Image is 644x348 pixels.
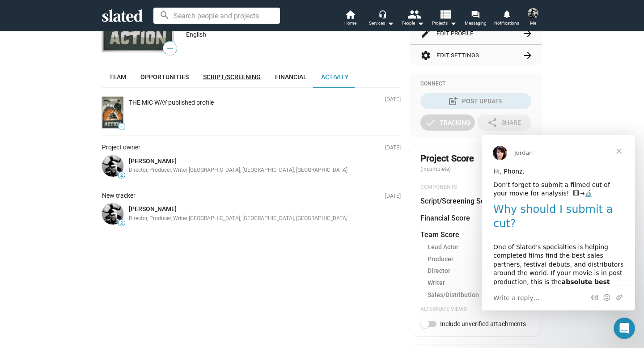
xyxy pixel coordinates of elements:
dt: Team Score [420,230,459,239]
a: Phonz Williams [100,201,125,226]
div: People [402,18,424,29]
mat-icon: forum [471,10,479,18]
div: Tracking [425,115,470,131]
div: Services [369,18,394,29]
button: Tracking [420,115,475,131]
div: Connect [420,81,531,88]
a: Team [102,66,133,88]
iframe: Intercom live chat message [482,135,635,310]
img: Phonz Williams [528,8,538,19]
mat-icon: home [345,9,356,20]
button: People [397,9,428,29]
div: Share [487,115,521,131]
mat-icon: headset_mic [378,10,386,18]
a: [PERSON_NAME] [129,157,177,165]
a: Messaging [460,9,491,29]
dt: Script/Screening Score [420,196,495,206]
span: (incomplete) [420,166,453,172]
mat-icon: notifications [502,9,511,18]
button: Post Update [420,93,531,109]
mat-icon: post_add [448,96,458,106]
div: COMPONENTS [420,184,531,191]
span: Producer [428,255,453,263]
div: THE MIC WAY published profile [129,98,214,107]
div: Project owner [102,143,363,152]
span: Include unverified attachments [440,320,526,327]
span: Messaging [465,18,487,29]
div: Director, Producer, Writer | [GEOGRAPHIC_DATA], [GEOGRAPHIC_DATA], [GEOGRAPHIC_DATA] [129,215,363,222]
button: Edit Profile [420,23,531,44]
a: Opportunities [133,66,196,88]
span: Home [344,18,356,29]
a: Activity [314,66,356,88]
span: Notifications [494,18,519,29]
input: Search people and projects [153,8,280,24]
span: Financial [275,73,307,81]
div: New tracker [102,191,363,200]
a: Notifications [491,9,522,29]
span: Writer [428,279,445,287]
span: English [186,31,206,38]
span: Team [109,73,126,81]
img: Phonz Williams [102,155,123,177]
span: Write a reply… [11,157,58,169]
mat-icon: check [425,117,436,128]
span: Director [428,267,450,275]
mat-icon: arrow_forward [522,50,533,61]
mat-icon: arrow_drop_down [385,18,396,29]
dt: Financial Score [420,213,470,223]
mat-icon: edit [420,28,431,39]
button: Edit Settings [420,45,531,66]
span: Me [530,18,536,29]
p: [DATE] [385,96,401,103]
a: [PERSON_NAME] [129,205,177,212]
div: Post Update [449,93,503,109]
span: Script/Screening [203,73,261,81]
div: Alternate Views [420,306,531,313]
img: Phonz Williams [102,203,123,225]
mat-icon: view_list [439,8,452,21]
p: [DATE] [385,144,401,152]
mat-icon: people [407,8,420,21]
mat-icon: share [487,117,498,128]
a: Script/Screening [196,66,268,88]
mat-icon: arrow_drop_down [448,18,458,29]
span: Activity [321,73,349,81]
a: Home [335,9,366,29]
span: 2 [119,221,125,226]
mat-icon: arrow_forward [522,28,533,39]
span: Projects [432,18,457,29]
span: Lead Actor [428,243,458,251]
mat-icon: settings [420,50,431,61]
button: Phonz WilliamsMe [522,6,544,30]
iframe: Intercom live chat [614,318,635,339]
span: Project Score [420,153,474,165]
span: Sales/Distribution [428,291,479,299]
div: One of Slated's specialties is helping completed films find the best sales partners, festival deb... [11,108,142,187]
div: Director, Producer, Writer | [GEOGRAPHIC_DATA], [GEOGRAPHIC_DATA], [GEOGRAPHIC_DATA] [129,167,363,174]
a: Phonz Williams [100,153,125,178]
img: THE MIC WAY [102,97,123,128]
span: — [119,124,125,129]
p: [DATE] [385,193,401,200]
button: Projects [428,9,460,29]
mat-icon: arrow_drop_down [415,18,426,29]
button: Share [477,115,531,131]
span: 2 [119,173,125,178]
span: Opportunities [140,73,189,81]
a: Financial [268,66,314,88]
span: — [163,43,177,55]
button: Services [366,9,397,29]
